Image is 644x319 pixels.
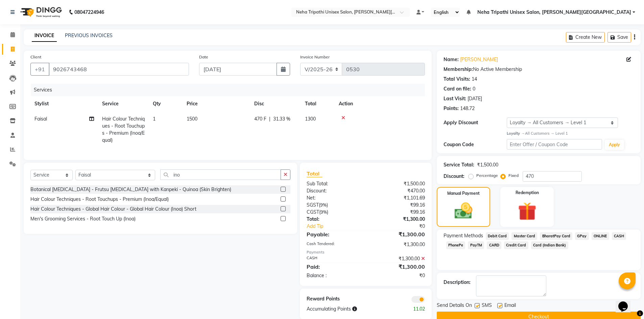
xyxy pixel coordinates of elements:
div: Net: [302,194,366,202]
span: CARD [487,241,501,249]
th: Service [98,96,149,111]
div: CASH [302,255,366,262]
th: Stylist [30,96,98,111]
span: Credit Card [504,241,528,249]
span: 9% [320,202,327,208]
div: 148.72 [460,105,475,112]
img: _gift.svg [512,200,542,223]
b: 08047224946 [74,3,104,22]
div: Discount: [444,173,464,180]
label: Percentage [476,172,498,179]
label: Fixed [508,172,519,179]
span: 1500 [187,116,197,122]
a: INVOICE [32,30,57,42]
div: ₹1,500.00 [366,180,430,187]
div: Apply Discount [444,119,507,126]
th: Price [183,96,250,111]
span: Faisal [34,116,47,122]
span: | [269,115,270,123]
span: GPay [575,232,589,240]
div: Services [31,84,430,96]
div: Total Visits: [444,76,470,83]
div: Service Total: [444,161,474,168]
label: Client [30,54,41,60]
span: PayTM [468,241,484,249]
div: [DATE] [468,95,482,102]
input: Enter Offer / Coupon Code [507,139,602,150]
div: Payments [307,249,425,255]
a: [PERSON_NAME] [460,56,498,63]
div: 11.02 [398,305,430,313]
div: Total: [302,216,366,223]
label: Invoice Number [300,54,330,60]
div: Discount: [302,187,366,194]
span: Total [307,170,322,177]
div: ₹99.16 [366,202,430,209]
span: Master Card [511,232,537,240]
span: ONLINE [592,232,609,240]
div: Coupon Code [444,141,507,148]
input: Search or Scan [160,169,281,180]
span: SGST [307,202,319,208]
div: Balance : [302,272,366,279]
label: Redemption [516,190,539,196]
div: ₹1,300.00 [366,241,430,248]
span: Card (Indian Bank) [531,241,568,249]
label: Manual Payment [447,190,480,196]
div: ₹1,101.69 [366,194,430,202]
span: 470 F [254,115,266,123]
img: _cash.svg [449,201,478,221]
div: ₹0 [366,272,430,279]
span: CASH [612,232,626,240]
strong: Loyalty → [507,131,525,136]
div: ₹470.00 [366,187,430,194]
span: 1 [153,116,156,122]
div: Description: [444,279,471,286]
span: CGST [307,209,319,215]
div: ₹1,300.00 [366,230,430,238]
button: Save [607,32,631,43]
div: Hair Colour Techniques - Global Hair Colour - Global Hair Colour (Inoa) Short [30,206,196,213]
div: ₹1,300.00 [366,216,430,223]
div: Botanical [MEDICAL_DATA] - Frutsu [MEDICAL_DATA] with Kanpeki - Quinoa (Skin Brighten) [30,186,231,193]
a: PREVIOUS INVOICES [65,32,113,38]
button: Apply [605,140,624,150]
div: Reward Points [302,295,366,303]
span: Send Details On [437,302,472,310]
span: SMS [482,302,492,310]
span: Payment Methods [444,232,483,239]
span: 1300 [305,116,316,122]
th: Action [335,96,425,111]
button: Create New [566,32,605,43]
div: All Customers → Level 1 [507,131,634,136]
div: Accumulating Points [302,305,398,313]
th: Disc [250,96,301,111]
div: 0 [473,85,475,92]
div: ( ) [302,209,366,216]
div: ₹1,500.00 [477,161,498,168]
input: Search by Name/Mobile/Email/Code [49,63,189,76]
iframe: chat widget [616,292,637,312]
div: ( ) [302,202,366,209]
span: Hair Colour Techniques - Root Touchups - Premium (Inoa/Equal) [102,116,145,143]
div: Sub Total: [302,180,366,187]
span: PhonePe [446,241,466,249]
div: Paid: [302,263,366,271]
div: Men's Grooming Services - Root Touch Up (Inoa) [30,215,136,222]
span: BharatPay Card [540,232,572,240]
div: Cash Tendered: [302,241,366,248]
th: Qty [149,96,183,111]
div: 14 [472,76,477,83]
button: +91 [30,63,49,76]
img: logo [17,3,64,22]
div: Payable: [302,230,366,238]
label: Date [199,54,208,60]
div: ₹0 [377,223,430,230]
span: Debit Card [486,232,509,240]
div: ₹1,300.00 [366,255,430,262]
div: ₹1,300.00 [366,263,430,271]
div: Membership: [444,66,473,73]
div: Card on file: [444,85,471,92]
a: Add Tip [302,223,376,230]
span: Neha Tripathi Unisex Salon, [PERSON_NAME][GEOGRAPHIC_DATA] [477,9,631,16]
